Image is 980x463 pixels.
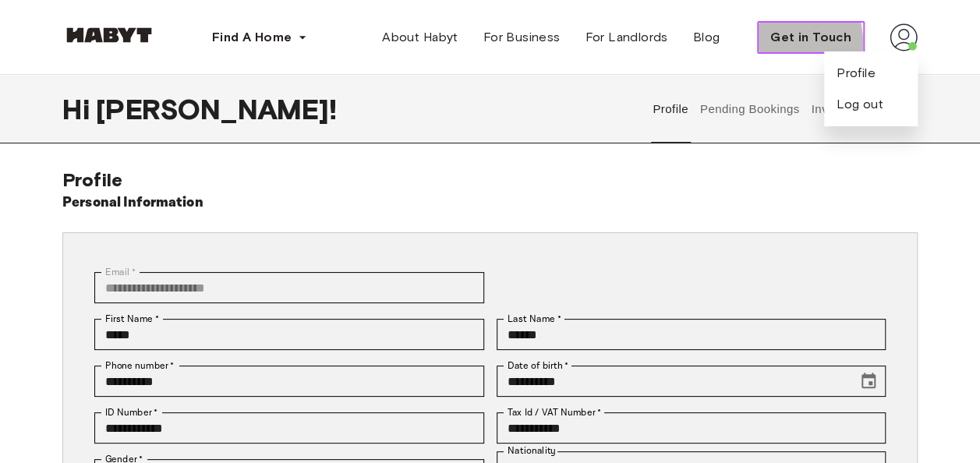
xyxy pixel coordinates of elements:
img: Habyt [62,27,156,43]
span: About Habyt [382,28,458,47]
a: About Habyt [370,22,470,53]
label: Tax Id / VAT Number [508,405,601,419]
span: Get in Touch [770,28,851,47]
a: For Business [471,22,573,53]
button: Pending Bookings [698,75,801,143]
span: [PERSON_NAME] ! [96,93,337,125]
a: For Landlords [572,22,680,53]
span: For Business [483,28,561,47]
label: First Name [105,312,159,326]
span: Blog [693,28,720,47]
h6: Personal Information [62,192,203,214]
label: ID Number [105,405,157,419]
label: Last Name [508,312,561,326]
button: Find A Home [200,22,320,53]
a: Blog [681,22,733,53]
button: Invoices [809,75,858,143]
label: Phone number [105,359,175,373]
button: Get in Touch [757,21,865,54]
button: Choose date, selected date is May 7, 1997 [853,366,884,397]
label: Date of birth [508,359,568,373]
div: You can't change your email address at the moment. Please reach out to customer support in case y... [94,272,484,303]
span: For Landlords [585,28,667,47]
label: Nationality [508,444,556,458]
img: avatar [890,23,918,51]
button: Profile [651,75,691,143]
label: Email [105,265,136,279]
span: Hi [62,93,96,125]
span: Find A Home [212,28,292,47]
a: Profile [837,64,876,83]
button: Log out [837,95,883,114]
div: user profile tabs [647,75,918,143]
span: Profile [62,168,122,191]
